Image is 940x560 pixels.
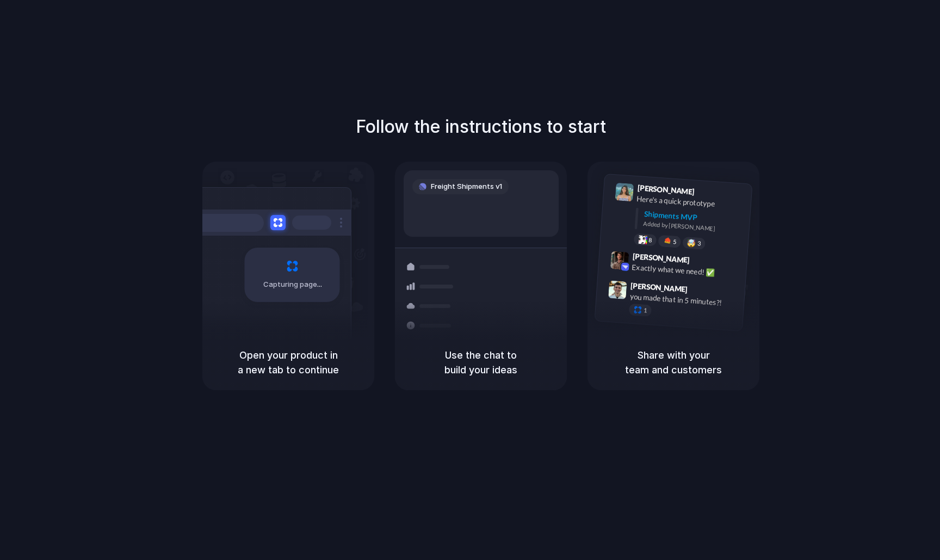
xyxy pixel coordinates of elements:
span: [PERSON_NAME] [630,280,688,296]
div: Exactly what we need! ✅ [632,261,740,280]
span: Capturing page [263,279,324,290]
span: 1 [644,307,647,313]
h5: Use the chat to build your ideas [408,348,554,377]
span: [PERSON_NAME] [632,250,690,266]
h1: Follow the instructions to start [356,114,606,140]
div: Here's a quick prototype [636,193,745,212]
span: 5 [673,239,677,245]
span: 3 [697,241,701,247]
h5: Open your product in a new tab to continue [215,348,361,377]
div: Added by [PERSON_NAME] [643,219,743,235]
span: 8 [648,237,652,243]
span: 9:42 AM [693,255,715,268]
h5: Share with your team and customers [601,348,746,377]
span: 9:47 AM [691,285,713,298]
div: you made that in 5 minutes?! [629,291,738,309]
span: [PERSON_NAME] [637,182,695,198]
div: 🤯 [687,239,696,247]
div: Shipments MVP [644,208,744,226]
span: 9:41 AM [698,187,720,200]
span: Freight Shipments v1 [431,181,502,192]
